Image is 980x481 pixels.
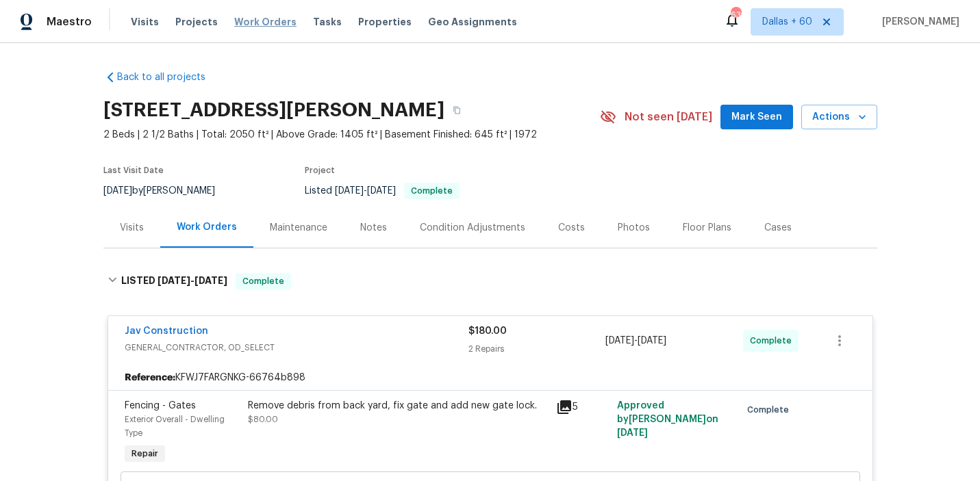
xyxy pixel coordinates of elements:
button: Actions [801,105,877,130]
a: Back to all projects [103,70,235,84]
span: Work Orders [234,15,297,29]
div: 2 Repairs [468,342,606,356]
div: Work Orders [177,220,237,234]
span: Complete [237,274,290,288]
div: Condition Adjustments [420,221,525,235]
h2: [STREET_ADDRESS][PERSON_NAME] [103,103,444,117]
span: Fencing - Gates [125,401,196,411]
div: Costs [558,221,585,235]
span: Repair [126,447,164,460]
span: [DATE] [605,336,634,346]
b: Reference: [125,371,175,385]
div: Cases [764,221,792,235]
h6: LISTED [121,273,227,289]
div: Photos [618,221,650,235]
div: by [PERSON_NAME] [103,183,231,199]
div: Remove debris from back yard, fix gate and add new gate lock. [248,399,548,413]
span: $180.00 [468,326,507,336]
div: 632 [731,8,740,22]
span: - [158,276,227,285]
span: Properties [358,15,412,29]
span: Last Visit Date [103,166,164,174]
span: Mark Seen [731,109,782,126]
span: Not seen [DATE] [625,110,712,124]
span: - [335,186,396,196]
span: [DATE] [103,186,132,196]
div: Maintenance [270,221,327,235]
span: Maestro [47,15,92,29]
span: Projects [175,15,218,29]
span: [DATE] [158,276,190,285]
span: Complete [750,334,797,348]
span: GENERAL_CONTRACTOR, OD_SELECT [125,341,468,354]
a: Jav Construction [125,326,208,336]
span: [DATE] [367,186,396,196]
div: 5 [556,399,610,415]
span: $80.00 [248,415,278,424]
span: [PERSON_NAME] [877,15,959,29]
span: Actions [812,109,866,126]
span: Exterior Overall - Dwelling Type [125,415,225,437]
span: 2 Beds | 2 1/2 Baths | Total: 2050 ft² | Above Grade: 1405 ft² | Basement Finished: 645 ft² | 1972 [103,128,600,142]
span: - [605,334,666,348]
span: Listed [305,186,460,196]
div: LISTED [DATE]-[DATE]Complete [103,259,877,303]
span: Dallas + 60 [762,15,812,29]
span: [DATE] [638,336,666,346]
button: Copy Address [444,98,469,122]
span: [DATE] [617,428,648,438]
div: Visits [120,221,144,235]
span: Project [305,166,335,174]
span: Complete [405,187,458,195]
div: Notes [360,221,387,235]
span: Visits [131,15,159,29]
span: [DATE] [194,276,227,285]
button: Mark Seen [720,105,793,130]
span: Complete [747,403,794,417]
span: [DATE] [335,186,364,196]
span: Approved by [PERSON_NAME] on [617,401,718,438]
div: KFWJ7FARGNKG-66764b898 [108,365,872,390]
span: Tasks [313,17,342,27]
span: Geo Assignments [428,15,517,29]
div: Floor Plans [683,221,731,235]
